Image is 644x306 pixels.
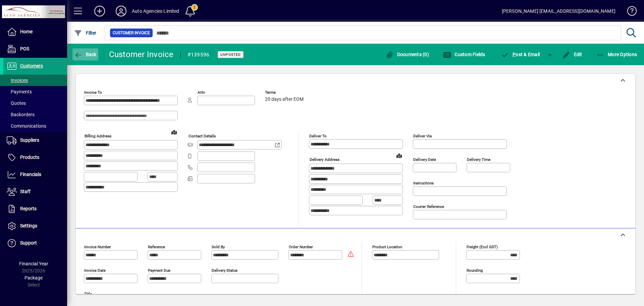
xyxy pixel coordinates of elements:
span: Communications [7,123,46,129]
div: Auto Agencies Limited [132,6,179,16]
mat-label: Invoice date [84,268,106,273]
span: Package [24,275,43,280]
span: Custom Fields [443,52,485,57]
button: Custom Fields [441,48,487,60]
span: Filter [74,30,97,36]
app-page-header-button: Back [67,48,104,60]
a: Staff [3,183,67,200]
a: Settings [3,218,67,234]
button: More Options [595,48,639,60]
span: Quotes [7,100,26,106]
a: Communications [3,120,67,132]
mat-label: Freight (excl GST) [467,245,498,249]
mat-label: Delivery status [212,268,237,273]
a: Support [3,235,67,252]
button: Profile [110,5,132,17]
mat-label: Reference [148,245,165,249]
a: Suppliers [3,132,67,149]
span: Unposted [220,52,241,57]
mat-label: Invoice number [84,245,111,249]
span: Customers [20,63,43,69]
mat-label: Invoice To [84,90,102,95]
a: Home [3,24,67,40]
mat-label: Product location [372,245,402,249]
div: #139596 [187,49,210,60]
mat-label: Payment due [148,268,170,273]
span: Reports [20,206,37,211]
mat-label: Deliver To [309,134,327,138]
mat-label: Attn [198,90,205,95]
mat-label: Delivery time [467,157,490,162]
span: Back [74,52,97,57]
span: Products [20,155,39,160]
span: More Options [596,52,637,57]
button: Filter [72,27,98,39]
a: Financials [3,166,67,183]
span: Backorders [7,112,35,117]
a: Reports [3,201,67,217]
span: Documents (0) [385,52,429,57]
mat-label: Title [84,292,92,296]
span: Edit [562,52,582,57]
span: P [513,52,516,57]
button: Documents (0) [384,48,431,60]
a: View on map [394,150,405,161]
button: Post & Email [498,48,543,60]
span: Financials [20,172,41,177]
mat-label: Order number [289,245,313,249]
a: Products [3,149,67,166]
span: Invoices [7,78,28,83]
span: Terms [265,90,305,95]
a: Backorders [3,109,67,120]
mat-label: Rounding [467,268,483,273]
span: Settings [20,223,37,228]
a: Quotes [3,97,67,109]
a: POS [3,41,67,57]
a: Payments [3,86,67,97]
mat-label: Delivery date [413,157,436,162]
mat-label: Instructions [413,181,434,185]
button: Add [89,5,110,17]
span: Payments [7,89,32,94]
span: Suppliers [20,137,39,143]
a: Invoices [3,75,67,86]
div: Customer Invoice [109,49,174,60]
button: Back [72,48,98,60]
a: Knowledge Base [622,1,636,23]
span: Financial Year [19,261,48,266]
div: [PERSON_NAME] [EMAIL_ADDRESS][DOMAIN_NAME] [502,6,615,16]
span: 20 days after EOM [265,97,304,102]
span: POS [20,46,29,51]
mat-label: Deliver via [413,134,432,138]
span: ost & Email [501,52,540,57]
mat-label: Courier Reference [413,204,444,209]
span: Staff [20,189,31,194]
span: Customer Invoice [113,30,150,36]
span: Home [20,29,33,34]
a: View on map [169,127,179,137]
mat-label: Sold by [212,245,225,249]
span: Support [20,240,37,246]
button: Edit [560,48,584,60]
